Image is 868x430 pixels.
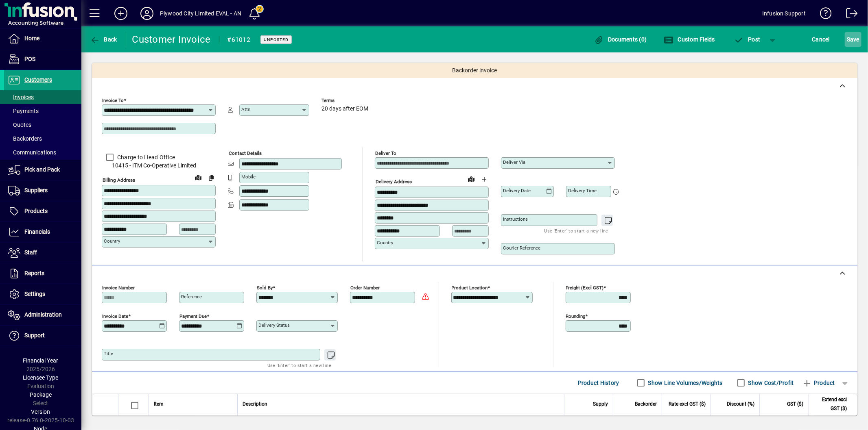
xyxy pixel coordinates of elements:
[30,391,52,398] span: Package
[4,49,81,69] a: POS
[813,395,847,413] span: Extend excl GST ($)
[8,135,42,142] span: Backorders
[8,149,56,156] span: Communications
[264,37,289,42] span: Unposted
[132,33,211,46] div: Customer Invoice
[241,106,250,112] mat-label: Attn
[24,311,62,318] span: Administration
[104,238,120,244] mat-label: Country
[802,376,835,389] span: Product
[227,33,251,46] div: #61012
[647,379,723,387] label: Show Line Volumes/Weights
[108,6,134,21] button: Add
[635,400,657,408] span: Backorder
[8,94,34,100] span: Invoices
[24,187,48,193] span: Suppliers
[4,146,81,159] a: Communications
[798,376,839,390] button: Product
[88,32,119,47] button: Back
[24,270,44,276] span: Reports
[23,357,59,364] span: Financial Year
[810,32,832,47] button: Cancel
[592,32,649,47] button: Documents (0)
[134,6,160,21] button: Profile
[102,285,135,291] mat-label: Invoice number
[154,400,164,408] span: Item
[566,285,604,291] mat-label: Freight (excl GST)
[478,173,491,186] button: Choose address
[503,245,540,251] mat-label: Courier Reference
[8,122,31,128] span: Quotes
[179,313,207,319] mat-label: Payment due
[90,36,117,43] span: Back
[350,285,380,291] mat-label: Order number
[24,228,50,235] span: Financials
[321,98,370,103] span: Terms
[192,171,205,184] a: View on map
[4,132,81,146] a: Backorders
[24,291,45,297] span: Settings
[4,160,81,180] a: Pick and Pack
[102,161,216,170] span: 10415 - ITM Co-Operative Limited
[116,153,175,161] label: Charge to Head Office
[840,2,858,28] a: Logout
[102,98,124,103] mat-label: Invoice To
[847,36,850,43] span: S
[4,104,81,118] a: Payments
[258,322,290,328] mat-label: Delivery status
[257,285,273,291] mat-label: Sold by
[4,305,81,325] a: Administration
[4,201,81,222] a: Products
[594,36,647,43] span: Documents (0)
[503,216,528,222] mat-label: Instructions
[452,285,488,291] mat-label: Product location
[4,222,81,242] a: Financials
[8,108,39,114] span: Payments
[23,374,59,381] span: Licensee Type
[734,36,761,43] span: ost
[24,76,52,83] span: Customers
[845,32,861,47] button: Save
[4,243,81,263] a: Staff
[181,294,202,300] mat-label: Reference
[662,32,717,47] button: Custom Fields
[24,166,60,173] span: Pick and Pack
[241,174,256,180] mat-label: Mobile
[727,400,754,408] span: Discount (%)
[4,90,81,104] a: Invoices
[104,351,113,356] mat-label: Title
[748,36,752,43] span: P
[847,33,859,46] span: ave
[377,240,393,245] mat-label: Country
[24,249,37,256] span: Staff
[24,56,35,62] span: POS
[321,106,368,112] span: 20 days after EOM
[669,400,706,408] span: Rate excl GST ($)
[4,263,81,284] a: Reports
[578,376,619,389] span: Product History
[465,172,478,185] a: View on map
[4,326,81,346] a: Support
[575,376,623,390] button: Product History
[4,284,81,304] a: Settings
[24,208,48,214] span: Products
[544,226,608,235] mat-hint: Use 'Enter' to start a new line
[812,33,830,46] span: Cancel
[503,188,531,193] mat-label: Delivery date
[730,32,765,47] button: Post
[568,188,597,193] mat-label: Delivery time
[375,150,396,156] mat-label: Deliver To
[24,332,45,339] span: Support
[593,400,608,408] span: Supply
[81,32,126,47] app-page-header-button: Back
[24,35,39,41] span: Home
[747,379,794,387] label: Show Cost/Profit
[267,361,331,370] mat-hint: Use 'Enter' to start a new line
[205,171,218,184] button: Copy to Delivery address
[762,7,806,20] div: Infusion Support
[814,2,832,28] a: Knowledge Base
[453,66,497,75] span: Backorder invoice
[566,313,586,319] mat-label: Rounding
[243,400,267,408] span: Description
[4,180,81,201] a: Suppliers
